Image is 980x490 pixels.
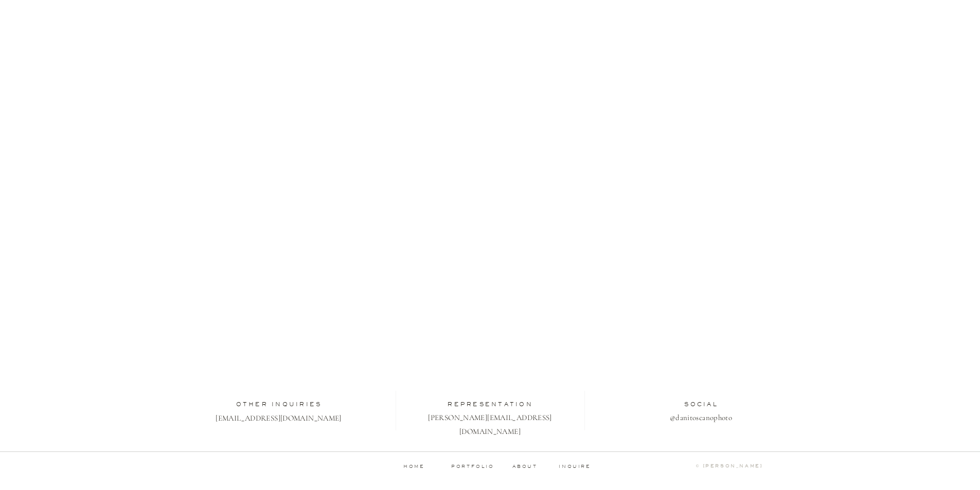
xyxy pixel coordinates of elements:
a: home [389,464,440,469]
h2: social [616,402,787,409]
b: © [PERSON_NAME] [696,463,763,468]
h2: representation [405,402,576,409]
a: portfolio [448,464,498,469]
a: © [PERSON_NAME] [651,464,763,469]
a: [EMAIL_ADDRESS][DOMAIN_NAME] [212,411,345,424]
a: about [512,464,541,469]
a: inquire [559,464,592,469]
a: [PERSON_NAME][EMAIL_ADDRESS][DOMAIN_NAME] [424,411,557,423]
h2: other inquiries [194,402,364,409]
a: @danitoscanophoto [635,411,768,423]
